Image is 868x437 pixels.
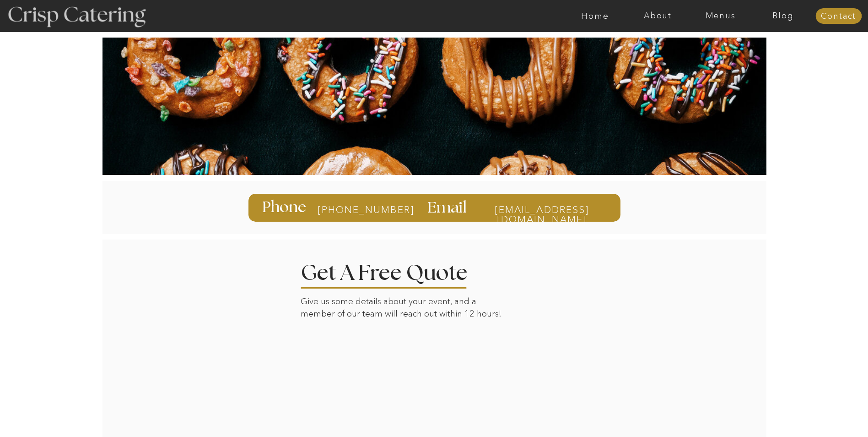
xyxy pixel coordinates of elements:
a: About [626,11,689,21]
a: [PHONE_NUMBER] [318,205,390,215]
a: Menus [689,11,752,21]
h3: Email [427,200,469,215]
h3: Phone [262,200,308,215]
a: Blog [752,11,814,21]
p: Give us some details about your event, and a member of our team will reach out within 12 hours! [301,295,508,322]
h2: Get A Free Quote [301,262,496,279]
a: Contact [815,12,862,21]
a: [EMAIL_ADDRESS][DOMAIN_NAME] [477,205,607,213]
a: Home [564,11,626,21]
